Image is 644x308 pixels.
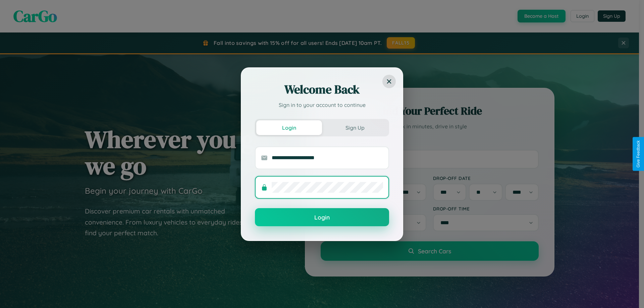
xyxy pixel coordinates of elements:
button: Sign Up [322,120,388,135]
p: Sign in to your account to continue [255,101,389,109]
div: Give Feedback [636,140,641,168]
button: Login [256,120,322,135]
button: Login [255,208,389,226]
h2: Welcome Back [255,81,389,98]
